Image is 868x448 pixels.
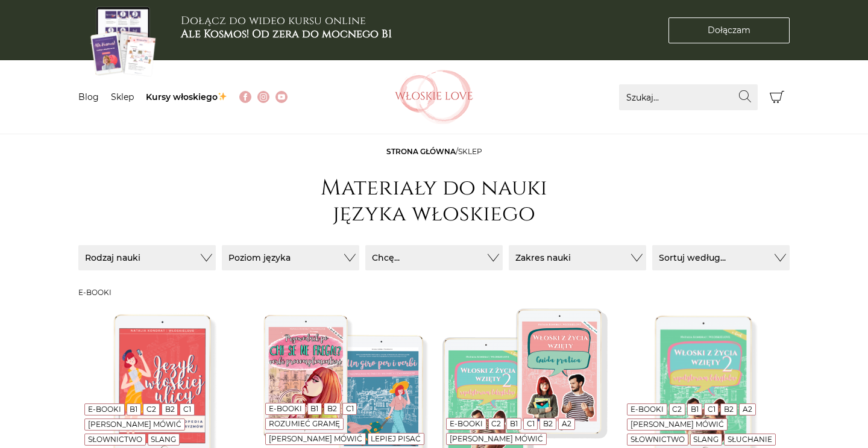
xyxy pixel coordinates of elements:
[764,84,790,110] button: Koszyk
[728,435,772,444] a: Słuchanie
[130,405,137,414] a: B1
[450,434,543,443] a: [PERSON_NAME] mówić
[631,435,685,444] a: Słownictwo
[724,405,734,414] a: B2
[509,245,646,270] button: Zakres nauki
[395,70,473,124] img: Włoskielove
[183,405,191,414] a: C1
[619,84,758,110] input: Szukaj...
[151,435,176,444] a: Slang
[146,92,227,102] a: Kursy włoskiego
[708,405,715,414] a: C1
[510,419,518,428] a: B1
[631,420,724,429] a: [PERSON_NAME] mówić
[743,405,752,414] a: A2
[631,405,664,414] a: E-booki
[386,147,456,156] a: Strona główna
[562,419,571,428] a: A2
[88,405,121,414] a: E-booki
[181,26,392,42] b: Ale Kosmos! Od zera do mocnego B1
[88,435,142,444] a: Słownictwo
[672,405,682,414] a: C2
[527,419,535,428] a: C1
[386,147,482,156] span: /
[269,419,340,428] a: Rozumieć gramę
[181,14,392,40] h3: Dołącz do wideo kursu online
[450,419,483,428] a: E-booki
[78,288,790,297] h3: E-booki
[365,245,503,270] button: Chcę...
[458,147,482,156] span: sklep
[218,92,227,101] img: ✨
[78,92,99,102] a: Blog
[78,245,216,270] button: Rodzaj nauki
[310,404,318,413] a: B1
[652,245,790,270] button: Sortuj według...
[269,404,302,413] a: E-booki
[668,17,790,43] a: Dołączam
[327,404,337,413] a: B2
[371,434,421,443] a: Lepiej pisać
[146,405,156,414] a: C2
[491,419,501,428] a: C2
[269,434,362,443] a: [PERSON_NAME] mówić
[88,420,181,429] a: [PERSON_NAME] mówić
[222,245,359,270] button: Poziom języka
[111,92,134,102] a: Sklep
[313,175,555,227] h1: Materiały do nauki języka włoskiego
[165,405,175,414] a: B2
[691,405,699,414] a: B1
[346,404,354,413] a: C1
[708,24,750,37] span: Dołączam
[543,419,553,428] a: B2
[693,435,719,444] a: Slang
